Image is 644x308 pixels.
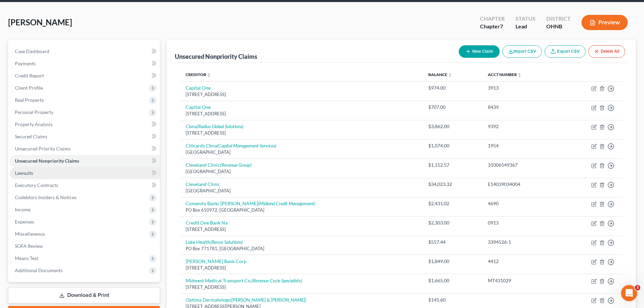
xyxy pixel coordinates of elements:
[428,200,477,207] div: $2,431.02
[9,45,160,57] a: Case Dashboard
[186,297,306,303] a: Optima Dermatology([PERSON_NAME] & [PERSON_NAME])
[15,267,63,273] span: Additional Documents
[186,149,418,156] div: [GEOGRAPHIC_DATA]
[9,240,160,252] a: SOFA Review
[428,297,477,303] div: $145.60
[186,111,418,117] div: [STREET_ADDRESS]
[15,85,43,91] span: Client Profile
[428,104,477,111] div: $707.00
[428,142,477,149] div: $1,074.00
[210,239,243,245] i: (Revco Solutions)
[488,85,554,91] div: 3913
[186,278,302,283] a: Midwest Medical Transport Co.(Revenue Cycle Specialists)
[546,23,571,30] div: OHNB
[428,85,477,91] div: $974.00
[621,285,637,301] iframe: Intercom live chat
[448,73,452,77] i: unfold_more
[545,45,586,58] a: Export CSV
[186,181,220,187] a: Cleveland Clinic
[186,188,418,194] div: [GEOGRAPHIC_DATA]
[518,73,522,77] i: unfold_more
[8,287,160,303] a: Download & Print
[175,52,257,61] div: Unsecured Nonpriority Claims
[9,155,160,167] a: Unsecured Nonpriority Claims
[197,123,243,129] i: (Radius Global Solutions)
[217,143,276,148] i: (Capital Management Services)
[9,143,160,155] a: Unsecured Priority Claims
[186,85,211,91] a: Capital One
[9,131,160,143] a: Secured Claims
[488,123,554,130] div: 9392
[480,15,505,23] div: Chapter
[186,104,211,110] a: Capital One
[186,239,243,245] a: Lake Health(Revco Solutions)
[186,207,418,213] div: PO Box 650972, [GEOGRAPHIC_DATA]
[186,130,418,136] div: [STREET_ADDRESS]
[428,181,477,188] div: $34,023.32
[186,123,243,129] a: Cbna(Radius Global Solutions)
[186,72,211,77] a: Creditor unfold_more
[15,231,45,237] span: Miscellaneous
[186,245,418,252] div: PO Box 771781, [GEOGRAPHIC_DATA]
[15,255,38,261] span: Means Test
[488,277,554,284] div: MT431029
[15,170,33,176] span: Lawsuits
[186,258,246,264] a: [PERSON_NAME] Bank Corp
[15,61,35,66] span: Payments
[428,162,477,168] div: $1,152.57
[516,15,535,23] div: Status
[428,239,477,245] div: $557.44
[488,72,522,77] a: Acct Number unfold_more
[15,146,71,151] span: Unsecured Priority Claims
[588,45,625,58] button: Delete All
[15,48,49,54] span: Case Dashboard
[428,72,452,77] a: Balance unfold_more
[186,226,418,233] div: [STREET_ADDRESS]
[488,219,554,226] div: 0913
[8,17,72,27] span: [PERSON_NAME]
[428,123,477,130] div: $3,862.00
[186,143,276,148] a: Citicards Cbna(Capital Management Services)
[186,91,418,98] div: [STREET_ADDRESS]
[488,181,554,188] div: E14039034004
[186,162,252,168] a: Cleveland Clinic(Revenue Group)
[428,258,477,265] div: $1,849.00
[488,239,554,245] div: 3394526-1
[516,23,535,30] div: Lead
[546,15,571,23] div: District
[428,277,477,284] div: $1,665.00
[500,23,503,29] span: 7
[186,168,418,175] div: [GEOGRAPHIC_DATA]
[635,285,640,290] span: 3
[186,265,418,271] div: [STREET_ADDRESS]
[9,118,160,131] a: Property Analysis
[15,219,34,224] span: Expenses
[428,219,477,226] div: $2,303.00
[9,179,160,191] a: Executory Contracts
[15,194,76,200] span: Codebtors Insiders & Notices
[15,158,79,164] span: Unsecured Nonpriority Claims
[220,162,252,168] i: (Revenue Group)
[15,207,30,212] span: Income
[186,220,228,226] a: Credit One Bank Na
[15,134,47,139] span: Secured Claims
[252,278,302,283] i: (Revenue Cycle Specialists)
[488,162,554,168] div: 31006549367
[9,167,160,179] a: Lawsuits
[186,200,315,206] a: Comenity Bank/ [PERSON_NAME](Midland Credit Management)
[230,297,306,303] i: ([PERSON_NAME] & [PERSON_NAME])
[459,45,500,58] button: New Claim
[488,200,554,207] div: 4690
[15,243,43,249] span: SOFA Review
[502,45,542,58] button: Import CSV
[258,200,315,206] i: (Midland Credit Management)
[15,109,53,115] span: Personal Property
[207,73,211,77] i: unfold_more
[581,15,628,30] button: Preview
[186,284,418,290] div: [STREET_ADDRESS]
[488,142,554,149] div: 1954
[488,258,554,265] div: 4412
[488,104,554,111] div: 8439
[15,97,44,103] span: Real Property
[9,70,160,82] a: Credit Report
